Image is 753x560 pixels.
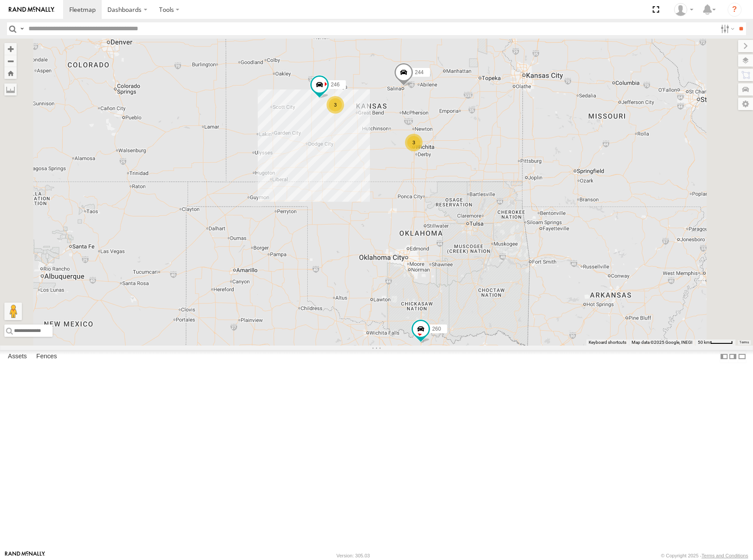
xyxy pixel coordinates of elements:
label: Search Filter Options [717,22,736,35]
label: Map Settings [738,98,753,110]
button: Drag Pegman onto the map to open Street View [4,303,22,320]
label: Dock Summary Table to the Right [728,350,737,363]
a: Terms and Conditions [702,553,748,558]
label: Search Query [18,22,25,35]
button: Zoom in [4,43,17,55]
div: Shane Miller [671,3,696,16]
div: 3 [327,96,344,114]
img: rand-logo.svg [9,7,54,13]
button: Zoom out [4,55,17,67]
span: Map data ©2025 Google, INEGI [632,340,693,345]
span: 244 [415,70,424,76]
span: 260 [432,326,441,332]
span: 246 [331,82,340,88]
div: Version: 305.03 [337,553,370,558]
a: Visit our Website [5,551,45,560]
button: Map Scale: 50 km per 48 pixels [695,339,735,346]
i: ? [728,3,742,17]
label: Fences [32,350,61,363]
div: © Copyright 2025 - [661,553,748,558]
div: 3 [405,134,423,151]
a: Terms [740,341,749,344]
label: Dock Summary Table to the Left [720,350,728,363]
button: Zoom Home [4,67,17,79]
label: Measure [4,83,17,96]
label: Assets [4,350,31,363]
label: Hide Summary Table [738,350,746,363]
span: 50 km [698,340,710,345]
button: Keyboard shortcuts [589,339,626,346]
